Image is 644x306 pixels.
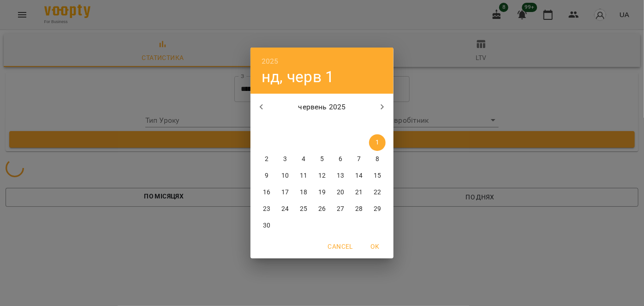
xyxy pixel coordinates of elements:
[295,184,312,201] button: 18
[258,120,275,130] span: пн
[318,188,326,197] p: 19
[273,102,372,113] p: червень 2025
[314,120,330,130] span: чт
[314,201,330,217] button: 26
[318,171,326,180] p: 12
[258,168,275,184] button: 9
[332,168,349,184] button: 13
[357,155,361,164] p: 7
[295,151,312,168] button: 4
[262,55,279,68] button: 2025
[281,171,289,180] p: 10
[281,204,289,214] p: 24
[258,151,275,168] button: 2
[337,188,344,197] p: 20
[277,184,293,201] button: 17
[351,120,367,130] span: сб
[263,221,270,230] p: 30
[328,241,353,252] span: Cancel
[369,134,386,151] button: 1
[265,155,268,164] p: 2
[314,151,330,168] button: 5
[369,201,386,217] button: 29
[355,188,363,197] p: 21
[360,238,390,255] button: OK
[295,120,312,130] span: ср
[295,201,312,217] button: 25
[283,155,287,164] p: 3
[351,201,367,217] button: 28
[339,155,342,164] p: 6
[369,168,386,184] button: 15
[258,217,275,234] button: 30
[351,151,367,168] button: 7
[265,171,268,180] p: 9
[364,241,386,252] span: OK
[314,168,330,184] button: 12
[351,168,367,184] button: 14
[281,188,289,197] p: 17
[277,168,293,184] button: 10
[262,67,334,86] button: нд, черв 1
[314,184,330,201] button: 19
[332,201,349,217] button: 27
[351,184,367,201] button: 21
[302,155,305,164] p: 4
[258,184,275,201] button: 16
[374,171,381,180] p: 15
[277,201,293,217] button: 24
[300,204,307,214] p: 25
[374,188,381,197] p: 22
[277,120,293,130] span: вт
[324,238,357,255] button: Cancel
[369,151,386,168] button: 8
[263,204,270,214] p: 23
[376,138,379,147] p: 1
[355,171,363,180] p: 14
[332,151,349,168] button: 6
[332,120,349,130] span: пт
[295,168,312,184] button: 11
[263,188,270,197] p: 16
[318,204,326,214] p: 26
[258,201,275,217] button: 23
[369,120,386,130] span: нд
[374,204,381,214] p: 29
[337,171,344,180] p: 13
[369,184,386,201] button: 22
[320,155,324,164] p: 5
[355,204,363,214] p: 28
[300,171,307,180] p: 11
[332,184,349,201] button: 20
[376,155,379,164] p: 8
[300,188,307,197] p: 18
[337,204,344,214] p: 27
[277,151,293,168] button: 3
